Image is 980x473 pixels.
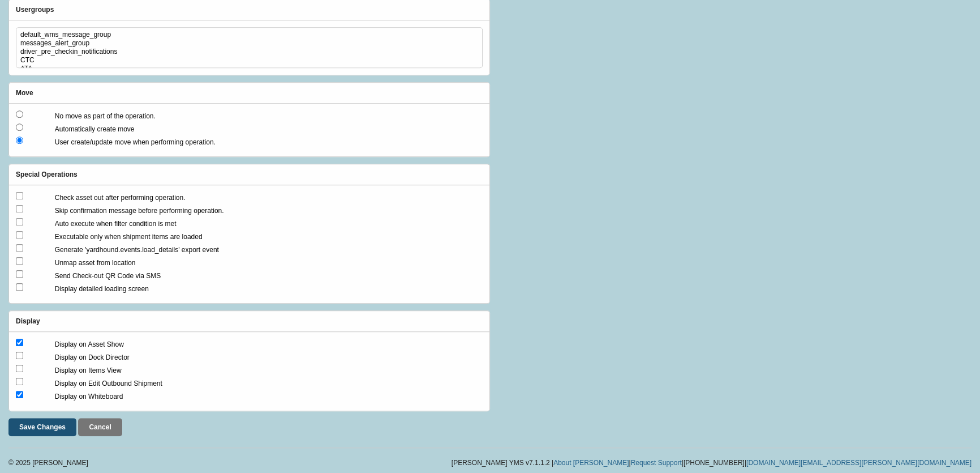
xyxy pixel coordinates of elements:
[55,339,483,351] label: Display on Asset Show
[684,459,745,467] span: [PHONE_NUMBER]
[55,352,483,364] label: Display on Dock Director
[55,283,483,296] label: Display detailed loading screen
[55,218,483,231] label: Auto execute when filter condition is met
[55,110,483,123] label: No move as part of the operation.
[16,90,33,96] legend: Move
[553,459,629,467] a: About [PERSON_NAME]
[55,391,483,403] label: Display on Whiteboard
[55,244,483,257] label: Generate 'yardhound.events.load_details' export event
[55,365,483,377] label: Display on Items View
[55,270,483,283] label: Send Check-out QR Code via SMS
[78,418,122,436] a: Cancel
[19,65,474,73] option: ATA
[16,171,78,178] legend: Special Operations
[19,31,474,39] option: default_wms_message_group
[746,459,972,467] a: [DOMAIN_NAME][EMAIL_ADDRESS][PERSON_NAME][DOMAIN_NAME]
[19,56,474,65] option: CTC
[19,39,474,48] option: messages_alert_group
[8,418,76,436] input: Save Changes
[16,6,54,13] legend: Usergroups
[19,48,474,56] option: driver_pre_checkin_notifications
[8,459,250,466] div: © 2025 [PERSON_NAME]
[631,459,682,467] a: Request Support
[55,231,483,244] label: Executable only when shipment items are loaded
[55,192,483,204] label: Check asset out after performing operation.
[55,137,483,149] label: User create/update move when performing operation.
[55,205,483,218] label: Skip confirmation message before performing operation.
[16,318,40,325] legend: Display
[452,459,972,466] div: [PERSON_NAME] YMS v7.1.1.2 | | | |
[55,123,483,136] label: Automatically create move
[55,378,483,390] label: Display on Edit Outbound Shipment
[55,257,483,270] label: Unmap asset from location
